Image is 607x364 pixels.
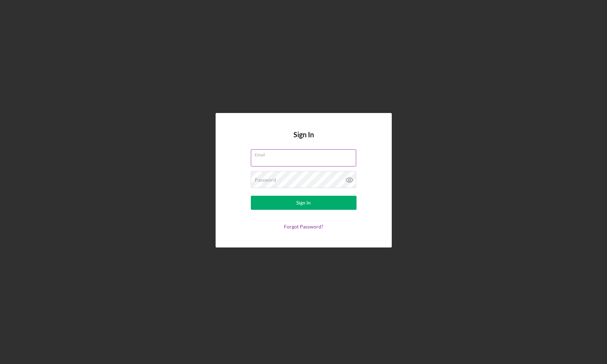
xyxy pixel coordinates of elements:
label: Password [255,177,276,183]
h4: Sign In [293,131,314,149]
button: Sign In [251,196,357,210]
div: Sign In [296,196,311,210]
label: Email [255,150,356,157]
a: Forgot Password? [284,224,323,230]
